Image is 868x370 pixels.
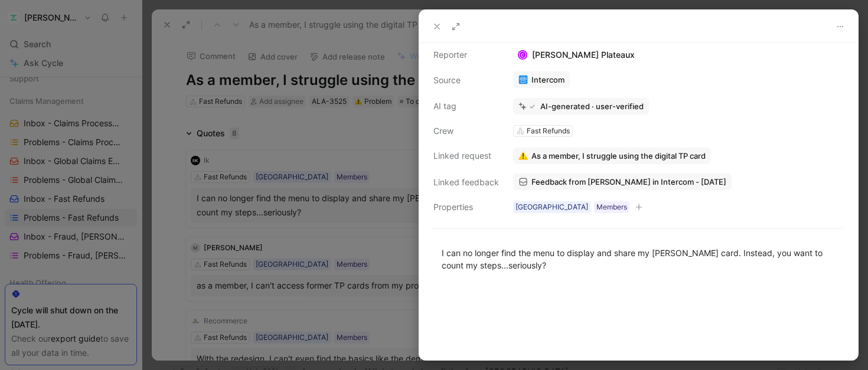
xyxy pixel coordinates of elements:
div: Properties [433,200,499,214]
span: Feedback from [PERSON_NAME] in Intercom - [DATE] [531,176,726,187]
a: Intercom [513,71,570,88]
button: ⚠️As a member, I struggle using the digital TP card [513,148,711,164]
img: ⚠️ [518,151,528,161]
div: Crew [433,124,499,138]
div: AI tag [433,99,499,113]
a: Feedback from [PERSON_NAME] in Intercom - [DATE] [513,173,732,190]
div: C [519,51,527,59]
div: [GEOGRAPHIC_DATA] [515,201,588,213]
div: AI-generated · user-verified [540,101,644,112]
div: Linked feedback [433,175,499,189]
div: Linked request [433,149,499,163]
div: Source [433,73,499,87]
div: I can no longer find the menu to display and share my [PERSON_NAME] card. Instead, you want to co... [442,247,836,271]
div: Fast Refunds [527,125,570,137]
div: Members [596,201,627,213]
div: Reporter [433,48,499,62]
span: As a member, I struggle using the digital TP card [531,150,706,161]
div: [PERSON_NAME] Plateaux [513,48,639,62]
